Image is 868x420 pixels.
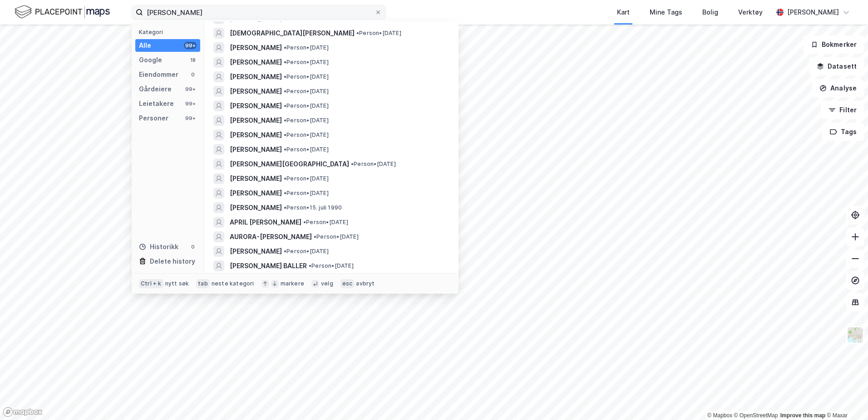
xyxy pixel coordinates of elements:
[150,256,195,267] div: Delete history
[230,115,282,126] span: [PERSON_NAME]
[812,79,864,97] button: Analyse
[230,159,349,170] span: [PERSON_NAME][GEOGRAPHIC_DATA]
[184,85,197,93] div: 99+
[184,100,197,107] div: 99+
[139,29,200,35] div: Kategori
[284,117,286,124] span: •
[787,7,839,18] div: [PERSON_NAME]
[734,412,778,419] a: OpenStreetMap
[230,217,301,228] span: APRIL [PERSON_NAME]
[356,30,359,36] span: •
[139,84,172,95] div: Gårdeiere
[196,279,210,288] div: tab
[351,160,396,168] span: Person • [DATE]
[284,59,329,66] span: Person • [DATE]
[230,144,282,155] span: [PERSON_NAME]
[284,73,286,80] span: •
[284,190,286,196] span: •
[230,57,282,68] span: [PERSON_NAME]
[3,407,43,417] a: Mapbox homepage
[184,42,197,49] div: 99+
[230,202,282,213] span: [PERSON_NAME]
[821,101,864,119] button: Filter
[284,73,329,80] span: Person • [DATE]
[139,69,178,80] div: Eiendommer
[284,190,329,197] span: Person • [DATE]
[822,123,864,141] button: Tags
[284,146,286,153] span: •
[230,42,282,53] span: [PERSON_NAME]
[314,233,359,240] span: Person • [DATE]
[230,260,307,271] span: [PERSON_NAME] BALLER
[15,4,110,20] img: logo.f888ab2527a4732fd821a326f86c7f29.svg
[184,115,197,122] div: 99+
[340,279,355,288] div: esc
[139,279,163,288] div: Ctrl + k
[284,248,329,255] span: Person • [DATE]
[650,7,682,18] div: Mine Tags
[284,175,286,182] span: •
[230,100,282,111] span: [PERSON_NAME]
[780,412,825,419] a: Improve this map
[230,188,282,199] span: [PERSON_NAME]
[284,131,329,139] span: Person • [DATE]
[284,146,329,153] span: Person • [DATE]
[284,44,286,51] span: •
[356,30,401,37] span: Person • [DATE]
[284,204,286,211] span: •
[139,55,162,65] div: Google
[230,28,355,39] span: [DEMOGRAPHIC_DATA][PERSON_NAME]
[189,243,197,250] div: 0
[823,376,868,420] iframe: Chat Widget
[189,56,197,64] div: 18
[139,241,178,252] div: Historikk
[707,412,732,419] a: Mapbox
[823,376,868,420] div: Kontrollprogram for chat
[809,57,864,75] button: Datasett
[309,262,354,270] span: Person • [DATE]
[189,71,197,78] div: 0
[847,326,864,344] img: Z
[284,102,329,110] span: Person • [DATE]
[230,86,282,97] span: [PERSON_NAME]
[230,231,312,242] span: AURORA-[PERSON_NAME]
[281,280,304,287] div: markere
[351,160,354,167] span: •
[303,219,348,226] span: Person • [DATE]
[139,98,174,109] div: Leietakere
[309,262,311,269] span: •
[284,15,286,22] span: •
[284,131,286,138] span: •
[284,175,329,182] span: Person • [DATE]
[230,71,282,82] span: [PERSON_NAME]
[284,44,329,51] span: Person • [DATE]
[139,40,151,51] div: Alle
[284,204,342,211] span: Person • 15. juli 1990
[143,5,375,19] input: Søk på adresse, matrikkel, gårdeiere, leietakere eller personer
[284,88,286,95] span: •
[284,88,329,95] span: Person • [DATE]
[617,7,630,18] div: Kart
[139,113,168,124] div: Personer
[738,7,763,18] div: Verktøy
[284,59,286,65] span: •
[284,248,286,255] span: •
[230,173,282,184] span: [PERSON_NAME]
[356,280,375,287] div: avbryt
[803,35,864,54] button: Bokmerker
[702,7,718,18] div: Bolig
[230,130,282,140] span: [PERSON_NAME]
[165,280,189,287] div: nytt søk
[284,117,329,124] span: Person • [DATE]
[212,280,254,287] div: neste kategori
[230,246,282,257] span: [PERSON_NAME]
[314,233,316,240] span: •
[284,102,286,109] span: •
[303,219,306,225] span: •
[321,280,333,287] div: velg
